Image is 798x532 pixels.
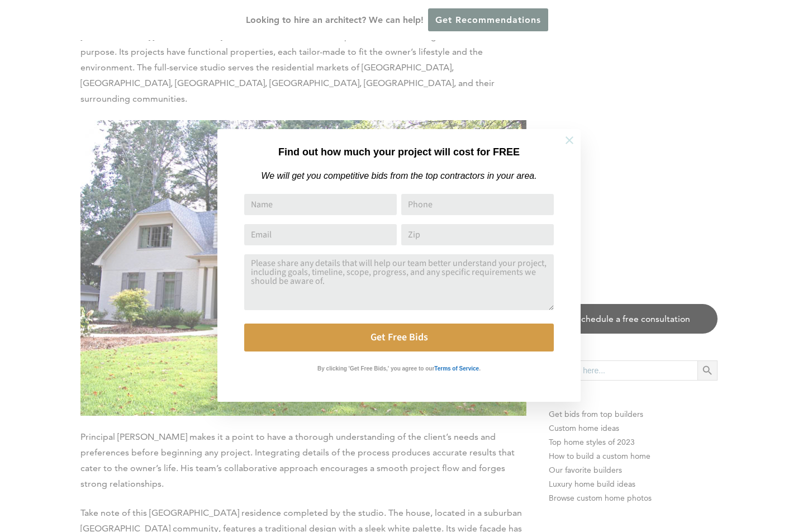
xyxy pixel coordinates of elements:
[479,365,481,372] strong: .
[401,194,554,215] input: Phone
[317,365,434,372] strong: By clicking 'Get Free Bids,' you agree to our
[278,146,520,158] strong: Find out how much your project will cost for FREE
[434,363,479,372] a: Terms of Service
[434,365,479,372] strong: Terms of Service
[261,171,536,180] em: We will get you competitive bids from the top contractors in your area.
[244,254,554,310] textarea: Comment or Message
[244,224,397,245] input: Email Address
[550,121,589,160] button: Close
[244,194,397,215] input: Name
[244,324,554,351] button: Get Free Bids
[401,224,554,245] input: Zip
